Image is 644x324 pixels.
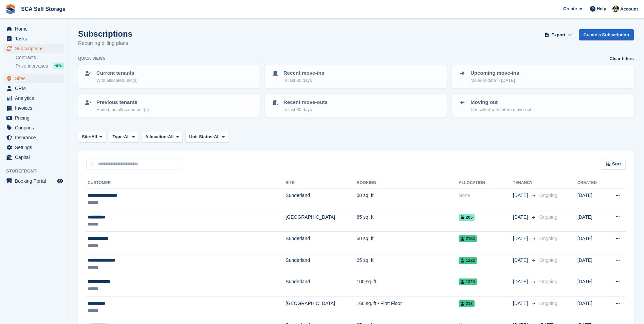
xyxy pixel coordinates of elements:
div: None [459,192,513,199]
a: menu [3,44,64,53]
div: NEW [53,62,64,69]
th: Tenancy [513,178,537,188]
th: Created [577,178,605,188]
td: [DATE] [577,296,605,318]
span: Pricing [15,113,56,123]
td: Sunderland [286,232,356,253]
th: Customer [86,178,286,188]
td: [DATE] [577,253,605,275]
span: All [91,133,97,140]
span: Booking Portal [15,176,56,186]
h6: Quick views [78,55,106,61]
a: Contracts [16,54,64,61]
a: Create a Subscription [579,29,634,40]
td: Sunderland [286,253,356,275]
td: Sunderland [286,275,356,296]
span: Site: [82,133,91,140]
td: [DATE] [577,232,605,253]
a: menu [3,113,64,123]
a: Moving out Cancelled with future move-out [453,94,633,117]
span: Home [15,24,56,34]
span: All [124,133,130,140]
a: Clear filters [609,55,634,62]
td: 50 sq. ft [357,232,459,253]
td: 25 sq. ft [357,253,459,275]
td: 65 sq. ft [357,210,459,232]
span: Storefront [6,168,68,175]
td: 50 sq. ft [357,188,459,210]
span: Unit Status: [189,133,214,140]
span: Ongoing [539,236,557,241]
a: Previous tenants Ended, no allocated unit(s) [79,94,259,117]
span: 1320 [459,278,477,285]
a: menu [3,152,64,162]
span: Ongoing [539,193,557,198]
p: Recent move-outs [283,98,328,106]
span: Export [551,32,565,38]
img: stora-icon-8386f47178a22dfd0bd8f6a31ec36ba5ce8667c1dd55bd0f319d3a0aa187defe.svg [5,4,16,14]
span: Coupons [15,123,56,132]
a: Recent move-outs In last 30 days [266,94,446,117]
span: Help [597,5,606,12]
span: Price increases [16,63,48,69]
button: Export [544,29,573,40]
a: Price increases NEW [16,62,64,70]
p: Previous tenants [96,98,149,106]
p: With allocated unit(s) [96,77,137,84]
a: Upcoming move-ins Move-in date > [DATE] [453,65,633,88]
td: [GEOGRAPHIC_DATA] [286,296,356,318]
span: [DATE] [513,278,529,285]
a: Preview store [56,177,64,185]
a: Current tenants With allocated unit(s) [79,65,259,88]
button: Site: All [78,131,106,142]
span: Sites [15,74,56,83]
span: All [214,133,220,140]
a: menu [3,74,64,83]
a: menu [3,123,64,132]
span: Create [563,5,577,12]
h1: Subscriptions [78,29,132,38]
span: [DATE] [513,300,529,307]
a: SCA Self Storage [18,3,68,15]
p: In last 30 days [283,77,324,84]
img: Thomas Webb [612,5,619,12]
span: CRM [15,84,56,93]
span: Insurance [15,133,56,142]
span: [DATE] [513,235,529,242]
button: Unit Status: All [185,131,228,142]
td: [DATE] [577,188,605,210]
span: 1222 [459,257,477,264]
td: 160 sq. ft - First Floor [357,296,459,318]
p: Recent move-ins [283,69,324,77]
p: Move-in date > [DATE] [471,77,519,84]
a: menu [3,143,64,152]
button: Type: All [109,131,139,142]
span: Ongoing [539,257,557,263]
span: 2154 [459,235,477,242]
span: Analytics [15,93,56,103]
span: Capital [15,152,56,162]
td: 100 sq. ft [357,275,459,296]
span: [DATE] [513,192,529,199]
a: Recent move-ins In last 30 days [266,65,446,88]
span: Allocation: [145,133,168,140]
span: Account [620,6,638,13]
th: Site [286,178,356,188]
span: 213 [459,300,475,307]
p: Moving out [471,98,531,106]
span: [DATE] [513,214,529,221]
a: menu [3,176,64,186]
span: All [168,133,174,140]
span: Type: [113,133,124,140]
p: Upcoming move-ins [471,69,519,77]
span: Tasks [15,34,56,43]
span: [DATE] [513,257,529,264]
span: Subscriptions [15,44,56,53]
span: 205 [459,214,475,221]
a: menu [3,103,64,113]
td: [DATE] [577,275,605,296]
span: Ongoing [539,279,557,284]
a: menu [3,34,64,43]
p: Recurring billing plans [78,39,132,47]
span: Invoices [15,103,56,113]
